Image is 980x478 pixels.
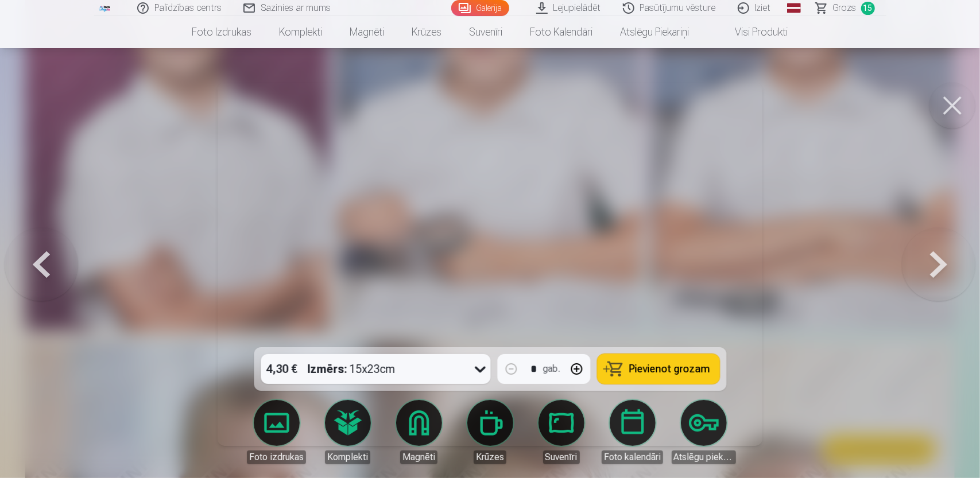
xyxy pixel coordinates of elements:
[607,16,703,48] a: Atslēgu piekariņi
[543,362,560,376] div: gab.
[308,354,396,384] div: 15x23cm
[336,16,398,48] a: Magnēti
[703,16,802,48] a: Visi produkti
[629,364,710,374] span: Pievienot grozam
[308,361,347,377] strong: Izmērs :
[833,1,857,15] span: Grozs
[474,450,506,464] div: Krūzes
[543,450,580,464] div: Suvenīri
[398,16,456,48] a: Krūzes
[247,450,306,464] div: Foto izdrukas
[601,400,665,464] a: Foto kalendāri
[458,400,522,464] a: Krūzes
[861,2,875,15] span: 15
[316,400,380,464] a: Komplekti
[529,400,594,464] a: Suvenīri
[597,354,719,384] button: Pievienot grozam
[179,16,266,48] a: Foto izdrukas
[245,400,309,464] a: Foto izdrukas
[261,354,303,384] div: 4,30 €
[387,400,451,464] a: Magnēti
[517,16,607,48] a: Foto kalendāri
[400,450,437,464] div: Magnēti
[456,16,517,48] a: Suvenīri
[266,16,336,48] a: Komplekti
[325,450,370,464] div: Komplekti
[672,400,736,464] a: Atslēgu piekariņi
[602,450,663,464] div: Foto kalendāri
[99,5,111,11] img: /fa1
[672,450,736,464] div: Atslēgu piekariņi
